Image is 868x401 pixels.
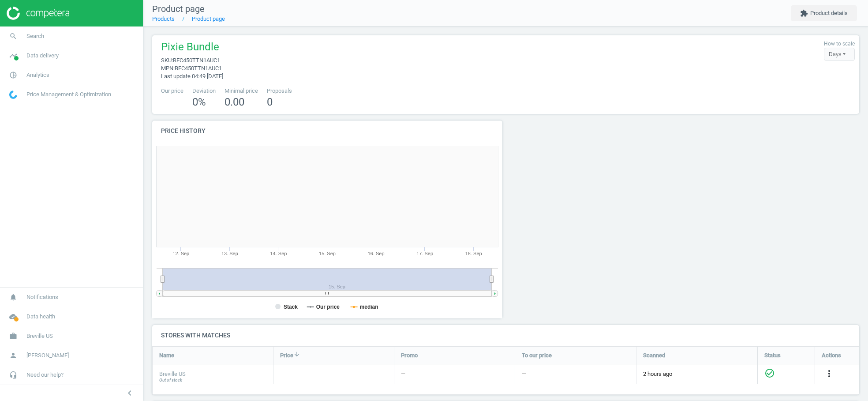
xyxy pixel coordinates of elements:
span: Our price [161,87,183,95]
tspan: 15. Sep [319,251,336,256]
tspan: Our price [316,304,340,310]
div: — [401,370,405,378]
tspan: Stack [284,304,298,310]
tspan: median [360,304,378,310]
i: notifications [5,289,22,306]
i: more_vert [824,368,834,379]
i: work [5,328,22,344]
span: mpn : [161,65,175,72]
tspan: 12. Sep [172,251,189,256]
tspan: 13. Sep [221,251,238,256]
i: person [5,347,22,364]
h4: Stores with matches [152,325,859,346]
span: Notifications [26,293,58,301]
span: Status [764,351,781,359]
span: 0 [267,96,273,108]
span: [PERSON_NAME] [26,352,69,359]
button: extensionProduct details [791,5,857,21]
span: Breville US [159,370,186,378]
span: Out of stock [159,377,182,383]
span: BEC450TTN1AUC1 [173,57,220,64]
span: Price [280,351,293,359]
label: How to scale [824,40,855,48]
span: To our price [522,351,552,359]
tspan: 18. Sep [465,251,482,256]
span: BEC450TTN1AUC1 [175,65,222,72]
a: Product page [192,15,225,22]
span: Data delivery [26,52,59,60]
i: chevron_left [124,388,135,398]
span: Name [159,351,174,359]
span: Need our help? [26,371,64,379]
span: Last update 04:49 [DATE] [161,73,223,79]
i: search [5,28,22,45]
span: Breville US [26,332,53,340]
i: headset_mic [5,367,22,383]
span: Minimal price [224,87,258,95]
span: Product page [152,4,205,14]
span: Scanned [643,351,665,359]
img: wGWNvw8QSZomAAAAABJRU5ErkJggg== [9,91,17,99]
button: more_vert [824,368,834,380]
span: Search [26,32,44,40]
i: pie_chart_outlined [5,67,22,83]
span: Actions [822,351,841,359]
span: sku : [161,57,173,64]
span: Analytics [26,71,49,79]
span: Price Management & Optimization [26,91,111,98]
button: chevron_left [119,387,141,399]
div: Days [824,48,855,61]
tspan: 17. Sep [416,251,433,256]
tspan: 14. Sep [270,251,287,256]
span: Promo [401,351,418,359]
span: Proposals [267,87,292,95]
i: arrow_downward [293,351,300,358]
i: cloud_done [5,308,22,325]
a: Products [152,15,175,22]
span: 2 hours ago [643,370,751,378]
span: Pixie Bundle [161,40,223,57]
tspan: 16. Sep [368,251,385,256]
span: 0.00 [224,96,244,108]
span: Deviation [192,87,216,95]
img: ajHJNr6hYgQAAAAASUVORK5CYII= [7,7,69,20]
i: check_circle_outline [764,367,775,378]
h4: Price history [152,121,502,141]
i: timeline [5,47,22,64]
i: extension [800,9,808,17]
div: — [522,370,526,378]
span: 0 % [192,96,206,108]
span: Data health [26,313,55,321]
